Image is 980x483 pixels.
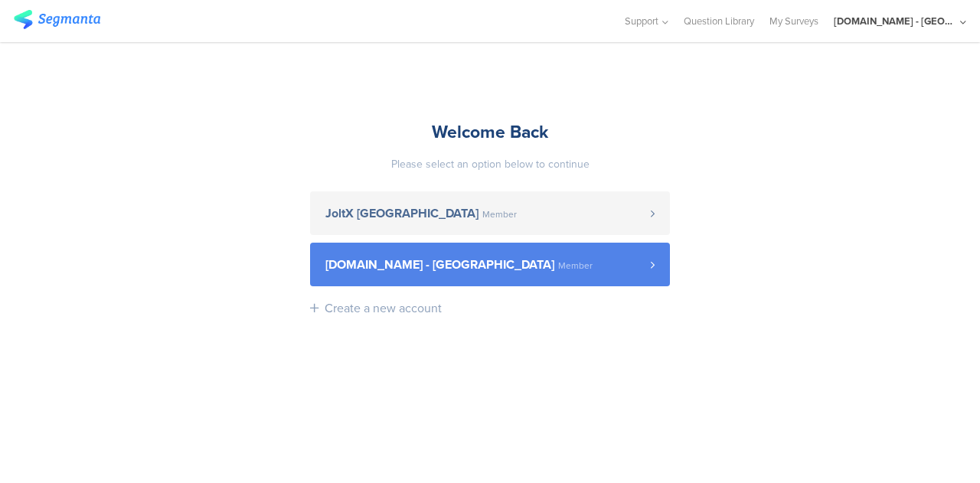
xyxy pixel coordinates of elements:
[14,10,100,29] img: segmanta logo
[310,156,670,172] div: Please select an option below to continue
[558,261,593,270] span: Member
[325,259,554,271] span: [DOMAIN_NAME] - [GEOGRAPHIC_DATA]
[310,243,670,286] a: [DOMAIN_NAME] - [GEOGRAPHIC_DATA] Member
[834,14,956,28] div: [DOMAIN_NAME] - [GEOGRAPHIC_DATA]
[310,191,670,235] a: JoltX [GEOGRAPHIC_DATA] Member
[625,14,658,28] span: Support
[310,119,670,145] div: Welcome Back
[482,210,517,219] span: Member
[325,299,442,317] div: Create a new account
[325,207,479,220] span: JoltX [GEOGRAPHIC_DATA]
